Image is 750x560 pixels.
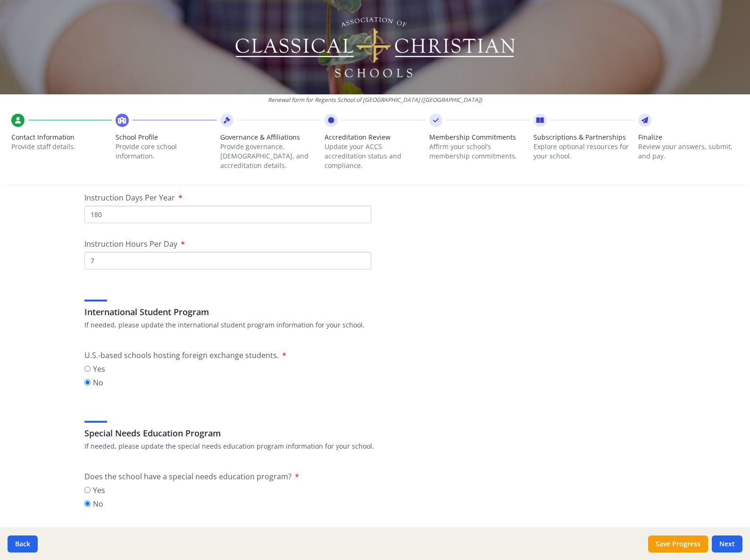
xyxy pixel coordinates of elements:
span: Instruction Hours Per Day [84,239,177,249]
label: No [84,377,105,388]
p: Provide core school information. [116,142,216,161]
span: Finalize [638,133,739,142]
span: Does the school have a special needs education program? [84,471,292,482]
p: Update your ACCS accreditation status and compliance. [325,142,425,170]
span: Governance & Affiliations [220,133,321,142]
span: U.S.-based schools hosting foreign exchange students. [84,350,279,360]
button: Next [712,535,742,552]
p: Provide staff details. [11,142,112,151]
p: Provide governance, [DEMOGRAPHIC_DATA], and accreditation details. [220,142,321,170]
input: Yes [84,487,91,493]
button: Save Progress [648,535,708,552]
img: Logo [234,14,517,80]
input: No [84,379,91,385]
span: Subscriptions & Partnerships [533,133,634,142]
p: If needed, please update the special needs education program information for your school. [84,442,666,451]
label: Yes [84,363,105,375]
span: Membership Commitments [429,133,530,142]
span: Instruction Days Per Year [84,192,175,203]
p: If needed, please update the international student program information for your school. [84,320,666,330]
p: Affirm your school’s membership commitments. [429,142,530,161]
h3: Special Needs Education Program [84,426,666,440]
p: Explore optional resources for your school. [533,142,634,161]
label: Yes [84,485,105,496]
p: Review your answers, submit, and pay. [638,142,739,161]
span: Accreditation Review [325,133,425,142]
span: School Profile [116,133,216,142]
h3: International Student Program [84,305,666,318]
span: Contact Information [11,133,112,142]
input: No [84,501,91,507]
button: Back [8,535,38,552]
label: No [84,498,105,510]
input: Yes [84,366,91,372]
